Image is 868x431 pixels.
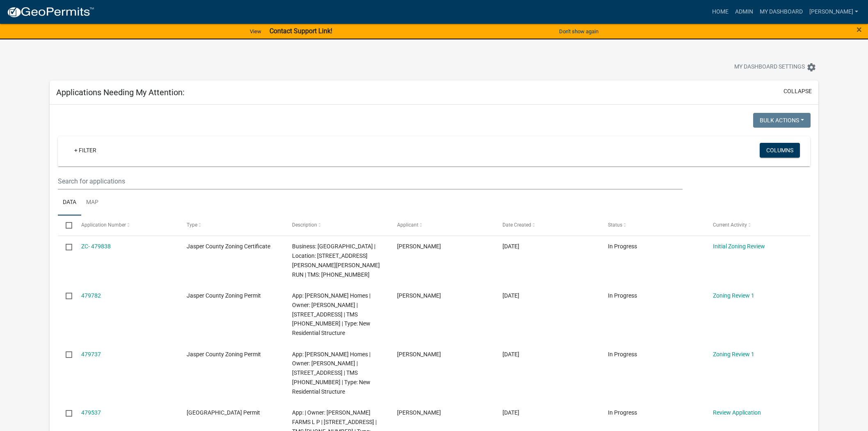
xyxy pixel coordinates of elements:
[600,215,705,235] datatable-header-cell: Status
[503,222,531,228] span: Date Created
[73,215,179,235] datatable-header-cell: Application Number
[705,215,811,235] datatable-header-cell: Current Activity
[734,62,805,72] span: My Dashboard Settings
[608,222,622,228] span: Status
[397,409,441,416] span: Timothy Patterson
[270,27,332,35] strong: Contact Support Link!
[756,4,806,20] a: My Dashboard
[753,113,811,128] button: Bulk Actions
[713,222,747,228] span: Current Activity
[58,215,73,235] datatable-header-cell: Select
[503,351,519,358] span: 09/17/2025
[397,222,418,228] span: Applicant
[179,215,284,235] datatable-header-cell: Type
[783,87,812,96] button: collapse
[495,215,600,235] datatable-header-cell: Date Created
[713,243,765,250] a: Initial Zoning Review
[397,351,441,358] span: Will Scritchfield
[503,243,519,250] span: 09/17/2025
[389,215,495,235] datatable-header-cell: Applicant
[292,292,370,336] span: App: Schumacher Homes | Owner: FREISMUTH WILLIAM P | 4031 OKATIE HWY S | TMS 039-00-12-001 | Type...
[68,143,103,158] a: + Filter
[81,222,126,228] span: Application Number
[56,87,185,97] h5: Applications Needing My Attention:
[187,351,261,358] span: Jasper County Zoning Permit
[556,25,602,38] button: Don't show again
[187,292,261,299] span: Jasper County Zoning Permit
[806,62,816,72] i: settings
[503,292,519,299] span: 09/17/2025
[58,190,81,216] a: Data
[713,292,754,299] a: Zoning Review 1
[187,222,197,228] span: Type
[397,243,441,250] span: Christina Mozeleski
[81,351,101,358] a: 479737
[709,4,732,20] a: Home
[187,243,270,250] span: Jasper County Zoning Certificate
[608,292,637,299] span: In Progress
[187,409,260,416] span: Jasper County Building Permit
[81,409,101,416] a: 479537
[713,351,754,358] a: Zoning Review 1
[806,4,861,20] a: [PERSON_NAME]
[728,59,823,75] button: My Dashboard Settingssettings
[503,409,519,416] span: 09/16/2025
[292,243,380,277] span: Business: Helena Hills Farm | Location: 577 BELLINGER HILL RUN | TMS: 071-00-00-090
[81,292,101,299] a: 479782
[81,243,111,250] a: ZC- 479838
[608,243,637,250] span: In Progress
[857,25,862,34] button: Close
[608,409,637,416] span: In Progress
[292,222,317,228] span: Description
[857,24,862,35] span: ×
[732,4,756,20] a: Admin
[284,215,389,235] datatable-header-cell: Description
[292,351,370,395] span: App: Schumacher Homes | Owner: FREISMUTH WILLIAM P | 4031 OKATIE HWY S | TMS 039-00-12-001 | Type...
[760,143,800,158] button: Columns
[608,351,637,358] span: In Progress
[81,190,103,216] a: Map
[247,25,265,38] a: View
[713,409,761,416] a: Review Application
[58,173,683,190] input: Search for applications
[397,292,441,299] span: Will Scritchfield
